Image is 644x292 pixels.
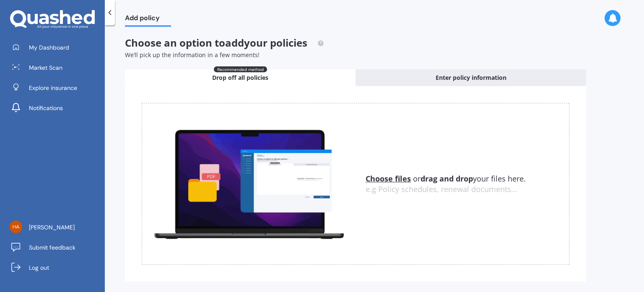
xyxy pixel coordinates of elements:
b: drag and drop [421,174,473,184]
span: Market Scan [29,63,62,72]
span: Log out [29,263,49,272]
span: Notifications [29,104,63,112]
span: Explore insurance [29,84,77,92]
span: Choose an option [125,36,324,50]
span: Enter policy information [436,74,506,82]
span: Drop off all policies [212,74,268,82]
u: Choose files [366,174,411,184]
a: Submit feedback [6,239,105,256]
span: or your files here. [366,174,526,184]
span: Recommended method [214,66,267,72]
a: My Dashboard [6,39,105,56]
a: Market Scan [6,59,105,76]
a: Explore insurance [6,79,105,96]
span: Add policy [125,14,171,25]
img: 1f24a549ae9a38a535bd5a6ba508b707 [10,221,22,233]
img: upload.de96410c8ce839c3fdd5.gif [142,125,356,243]
span: My Dashboard [29,43,69,52]
span: [PERSON_NAME] [29,223,75,231]
span: Submit feedback [29,243,75,252]
a: [PERSON_NAME] [6,219,105,236]
span: to add your policies [215,36,307,50]
span: We’ll pick up the information in a few moments! [125,51,260,59]
div: e.g Policy schedules, renewal documents... [366,185,569,194]
a: Notifications [6,100,105,116]
a: Log out [6,259,105,276]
